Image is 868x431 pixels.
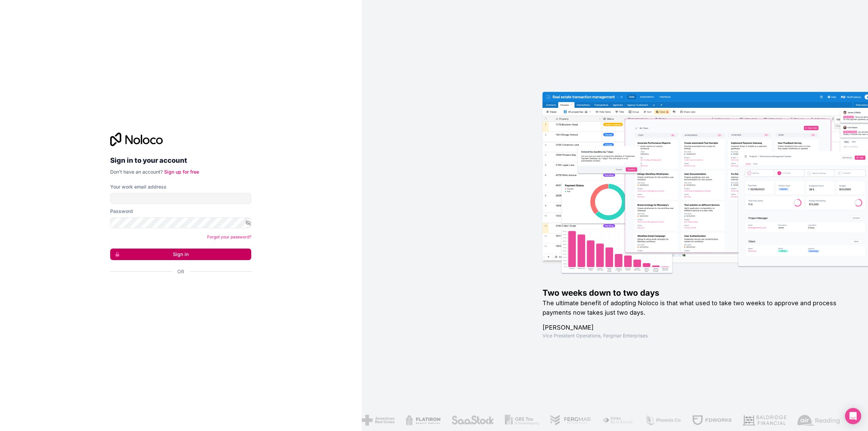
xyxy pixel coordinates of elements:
[110,193,251,204] input: Email address
[643,415,679,426] img: /assets/phoenix-BREaitsQ.png
[164,169,199,175] a: Sign up for free
[107,282,249,297] iframe: Sign in with Google Button
[600,415,632,426] img: /assets/fiera-fwj2N5v4.png
[360,415,393,426] img: /assets/american-red-cross-BAupjrZR.png
[741,415,785,426] img: /assets/baldridge-DxmPIwAm.png
[542,298,846,317] h2: The ultimate benefit of adopting Noloco is that what used to take two weeks to approve and proces...
[110,183,166,190] label: Your work email address
[177,268,184,275] span: Or
[542,332,846,339] h1: Vice President Operations , Fergmar Enterprises
[110,169,163,175] span: Don't have an account?
[795,415,838,426] img: /assets/airreading-FwAmRzSr.png
[110,249,251,260] button: Sign in
[690,415,730,426] img: /assets/fdworks-Bi04fVtw.png
[503,415,537,426] img: /assets/gbstax-C-GtDUiK.png
[110,154,251,166] h2: Sign in to your account
[450,415,492,426] img: /assets/saastock-C6Zbiodz.png
[110,208,133,215] label: Password
[845,408,861,424] div: Open Intercom Messenger
[542,323,846,332] h1: [PERSON_NAME]
[542,288,846,298] h1: Two weeks down to two days
[403,415,439,426] img: /assets/flatiron-C8eUkumj.png
[548,415,590,426] img: /assets/fergmar-CudnrXN5.png
[110,217,251,228] input: Password
[207,234,251,239] a: Forgot your password?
